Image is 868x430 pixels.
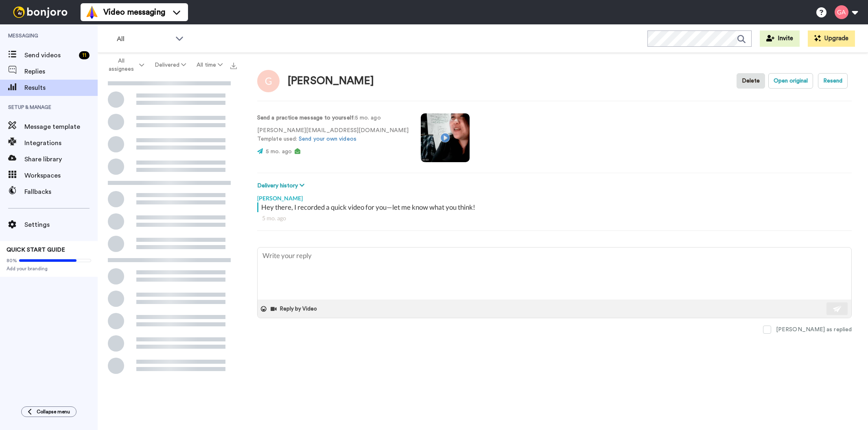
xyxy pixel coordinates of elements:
[288,75,374,87] div: [PERSON_NAME]
[99,54,149,76] button: All assignees
[79,51,90,59] div: 11
[7,257,17,264] span: 80%
[833,306,842,312] img: send-white.svg
[262,214,847,222] div: 5 mo. ago
[24,83,98,93] span: Results
[37,408,70,415] span: Collapse menu
[257,115,354,121] strong: Send a practice message to yourself
[7,247,65,253] span: QUICK START GUIDE
[117,34,171,44] span: All
[299,136,356,142] a: Send your own videos
[103,7,165,18] span: Video messaging
[257,181,307,190] button: Delivery history
[24,138,98,148] span: Integrations
[808,30,855,47] button: Upgrade
[737,73,765,89] button: Delete
[266,149,292,154] span: 5 mo. ago
[24,187,98,197] span: Fallbacks
[24,220,98,230] span: Settings
[768,73,813,89] button: Open original
[24,154,98,164] span: Share library
[760,30,800,47] button: Invite
[85,6,98,19] img: vm-color.svg
[257,114,409,122] p: : 5 mo. ago
[24,171,98,180] span: Workspaces
[257,126,409,143] p: [PERSON_NAME][EMAIL_ADDRESS][DOMAIN_NAME] Template used:
[149,58,191,72] button: Delivered
[191,58,228,72] button: All time
[105,57,138,73] span: All assignees
[10,7,71,18] img: bj-logo-header-white.svg
[776,326,852,334] div: [PERSON_NAME] as replied
[21,406,77,417] button: Collapse menu
[257,70,280,92] img: Image of Gilda
[818,73,848,89] button: Resend
[257,190,852,202] div: [PERSON_NAME]
[230,63,237,69] img: export.svg
[24,50,76,60] span: Send videos
[7,265,91,272] span: Add your branding
[270,303,319,315] button: Reply by Video
[261,202,850,212] div: Hey there, I recorded a quick video for you—let me know what you think!
[228,59,239,71] button: Export all results that match these filters now.
[24,67,98,76] span: Replies
[24,122,98,132] span: Message template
